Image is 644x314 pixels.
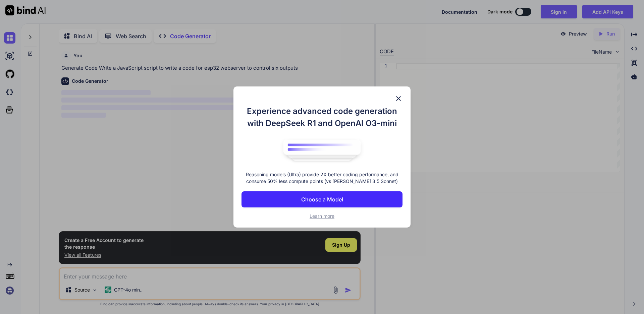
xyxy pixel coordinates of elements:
[241,105,402,129] h1: Experience advanced code generation with DeepSeek R1 and OpenAI O3-mini
[278,136,366,165] img: bind logo
[241,191,402,207] button: Choose a Model
[394,95,402,103] img: close
[301,195,343,203] p: Choose a Model
[310,213,334,219] span: Learn more
[241,171,402,185] p: Reasoning models (Ultra) provide 2X better coding performance, and consume 50% less compute point...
